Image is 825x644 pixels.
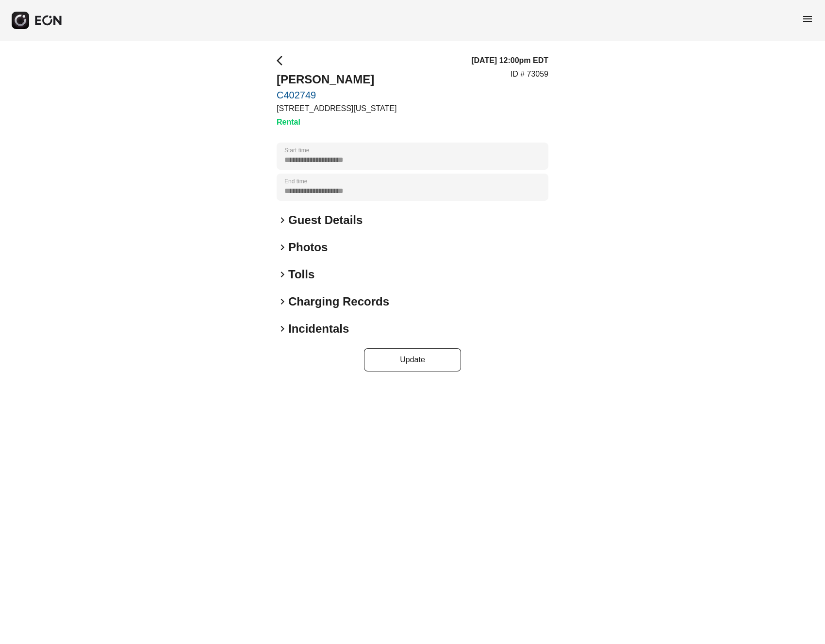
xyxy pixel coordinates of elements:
[277,103,396,114] p: [STREET_ADDRESS][US_STATE]
[277,323,288,335] span: keyboard_arrow_right
[802,13,813,25] span: menu
[277,269,288,280] span: keyboard_arrow_right
[288,212,363,228] h2: Guest Details
[288,267,314,282] h2: Tolls
[277,72,396,87] h2: [PERSON_NAME]
[511,68,548,80] p: ID # 73059
[364,348,461,371] button: Update
[288,294,389,309] h2: Charging Records
[288,321,349,337] h2: Incidentals
[471,55,548,66] h3: [DATE] 12:00pm EDT
[277,214,288,226] span: keyboard_arrow_right
[277,296,288,307] span: keyboard_arrow_right
[277,89,396,101] a: C402749
[288,240,328,255] h2: Photos
[277,116,396,128] h3: Rental
[277,241,288,253] span: keyboard_arrow_right
[277,55,288,66] span: arrow_back_ios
